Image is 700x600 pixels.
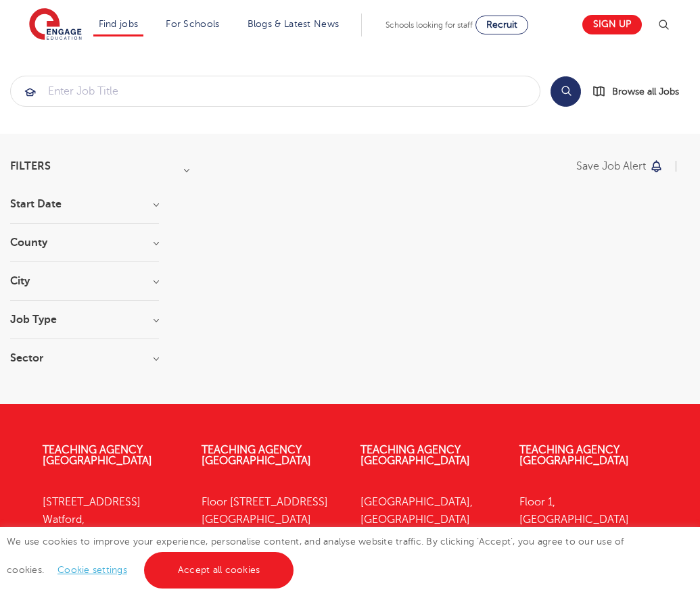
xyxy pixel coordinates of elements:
[10,353,159,364] h3: Sector
[360,444,470,467] a: Teaching Agency [GEOGRAPHIC_DATA]
[202,444,311,467] a: Teaching Agency [GEOGRAPHIC_DATA]
[166,19,219,29] a: For Schools
[486,20,517,30] span: Recruit
[582,15,642,34] a: Sign up
[10,276,159,286] h3: City
[10,199,159,209] h3: Start Date
[11,76,540,106] input: Submit
[29,8,82,42] img: Engage Education
[248,19,340,29] a: Blogs & Latest News
[99,19,139,29] a: Find jobs
[592,84,690,99] a: Browse all Jobs
[10,161,51,172] span: Filters
[10,237,159,248] h3: County
[57,565,127,575] a: Cookie settings
[475,16,528,34] a: Recruit
[43,493,181,582] p: [STREET_ADDRESS] Watford, WD17 1SZ 01923 281040
[576,161,663,172] button: Save job alert
[519,444,629,467] a: Teaching Agency [GEOGRAPHIC_DATA]
[7,536,624,575] span: We use cookies to improve your experience, personalise content, and analyse website traffic. By c...
[144,552,294,589] a: Accept all cookies
[576,161,646,172] p: Save job alert
[386,20,473,30] span: Schools looking for staff
[612,84,679,99] span: Browse all Jobs
[202,493,340,600] p: Floor [STREET_ADDRESS] [GEOGRAPHIC_DATA] [GEOGRAPHIC_DATA], BN1 3XF 01273 447633
[10,314,159,325] h3: Job Type
[43,444,152,467] a: Teaching Agency [GEOGRAPHIC_DATA]
[551,76,581,107] button: Search
[10,76,540,107] div: Submit
[360,493,499,600] p: [GEOGRAPHIC_DATA], [GEOGRAPHIC_DATA] [GEOGRAPHIC_DATA], LS1 5SH 0113 323 7633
